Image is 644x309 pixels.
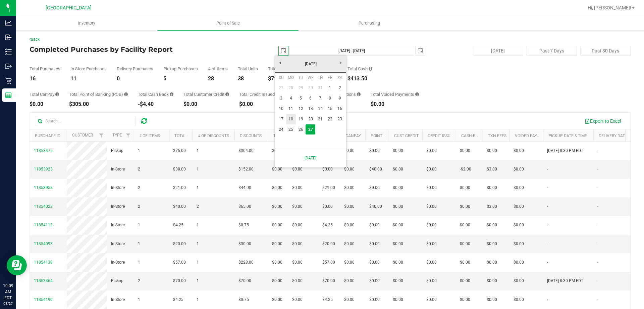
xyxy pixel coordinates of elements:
div: Total Units [238,67,258,71]
i: Sum of the successful, non-voided payments using account credit for all purchases in the date range. [225,92,229,96]
a: 5 [296,93,306,104]
span: [GEOGRAPHIC_DATA] [46,5,92,11]
span: $0.00 [426,241,437,247]
a: 27 [306,124,315,135]
th: Tuesday [296,73,306,83]
span: $0.00 [487,241,497,247]
span: $0.00 [344,297,355,303]
span: $0.00 [272,241,282,247]
a: [DATE] [279,151,342,165]
input: Search... [35,116,136,126]
a: # of Items [139,133,160,138]
span: $0.00 [426,166,437,172]
span: $3.00 [487,166,497,172]
span: $0.00 [322,203,333,210]
td: Current focused date is Wednesday, August 27, 2025 [306,124,315,135]
span: $0.00 [344,203,355,210]
div: 28 [208,76,228,81]
span: - [597,241,598,247]
span: $40.00 [173,203,186,210]
span: $57.00 [173,259,186,266]
a: Voided Payment [515,133,548,138]
span: $0.00 [292,297,303,303]
span: In-Store [111,166,125,172]
span: 1 [197,148,199,154]
button: [DATE] [473,46,523,56]
span: $0.00 [487,278,497,284]
span: 1 [138,148,140,154]
span: - [547,297,548,303]
button: Past 30 Days [580,46,631,56]
span: select [279,46,288,55]
span: 2 [138,278,140,284]
span: $4.25 [322,297,333,303]
span: $0.00 [369,297,380,303]
span: $0.00 [393,297,403,303]
inline-svg: Inventory [5,48,12,55]
a: 11 [286,104,296,114]
span: $20.00 [173,241,186,247]
i: Sum of the successful, non-voided cash payment transactions for all purchases in the date range. ... [369,67,372,71]
a: 31 [315,83,325,93]
span: $0.00 [514,278,524,284]
a: Purchasing [299,16,440,30]
a: Pickup Date & Time [548,133,587,138]
span: $0.00 [426,297,437,303]
span: $38.00 [173,166,186,172]
a: Total [174,133,186,138]
span: $0.00 [460,278,470,284]
span: $0.00 [272,203,282,210]
a: # of Discounts [198,133,229,138]
span: $0.00 [292,166,303,172]
a: 24 [276,124,286,135]
span: $0.00 [393,278,403,284]
div: Total Customer Credit [183,92,229,96]
div: Total Cash [347,67,372,71]
span: $0.00 [272,222,282,228]
a: 29 [296,83,306,93]
span: $0.00 [393,148,403,154]
div: $0.00 [183,102,229,107]
span: - [597,222,598,228]
span: $65.00 [238,203,251,210]
span: - [547,203,548,210]
span: $228.00 [238,259,254,266]
span: In-Store [111,222,125,228]
span: $0.00 [514,259,524,266]
span: - [597,166,598,172]
a: 12 [296,104,306,114]
div: 16 [30,76,60,81]
span: $0.00 [487,297,497,303]
span: $0.00 [292,185,303,191]
div: Total Voided Payments [371,92,419,96]
span: 11853475 [34,148,53,153]
span: Purchasing [350,20,389,26]
span: $21.00 [322,185,335,191]
i: Sum of the successful, non-voided CanPay payment transactions for all purchases in the date range. [55,92,59,96]
span: $0.00 [460,185,470,191]
span: $0.00 [344,222,355,228]
span: $40.00 [369,203,382,210]
span: - [597,297,598,303]
inline-svg: Outbound [5,63,12,70]
span: $0.00 [272,148,282,154]
span: 1 [197,185,199,191]
span: $0.00 [426,203,437,210]
span: 11853923 [34,167,53,171]
span: - [547,166,548,172]
span: - [597,259,598,266]
a: Filter [123,130,134,141]
span: $0.00 [393,166,403,172]
span: $0.00 [292,222,303,228]
span: - [547,241,548,247]
inline-svg: Analytics [5,20,12,26]
span: $70.00 [322,278,335,284]
button: Export to Excel [580,115,625,127]
span: $152.00 [238,166,254,172]
th: Thursday [315,73,325,83]
span: 1 [197,259,199,266]
inline-svg: Inbound [5,34,12,41]
span: $70.00 [238,278,251,284]
span: $0.00 [514,166,524,172]
a: Back [30,37,40,42]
